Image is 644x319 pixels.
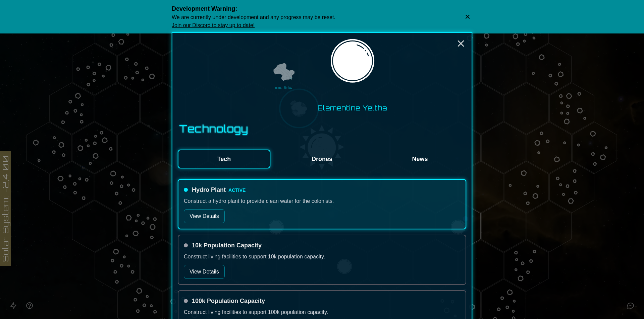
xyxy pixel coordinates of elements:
[184,308,460,316] p: Construct living facilities to support 100k population capacity.
[326,37,378,89] img: Planet
[192,241,262,250] h4: 10k Population Capacity
[192,185,246,194] h4: Hydro Plant
[184,253,460,261] p: Construct living facilities to support 10k population capacity.
[184,209,225,223] button: View Details
[276,150,368,168] button: Drones
[192,296,265,306] h4: 100k Population Capacity
[269,59,298,91] button: S.S.Plinko
[178,150,270,168] button: Tech
[184,197,460,205] p: Construct a hydro plant to provide clean water for the colonists.
[455,38,466,49] button: Close
[179,123,466,139] div: Technology
[272,61,296,84] img: Ship
[311,34,393,116] button: Elementine Yeltha
[184,265,225,279] button: View Details
[228,187,246,193] span: ACTIVE
[374,150,466,168] button: News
